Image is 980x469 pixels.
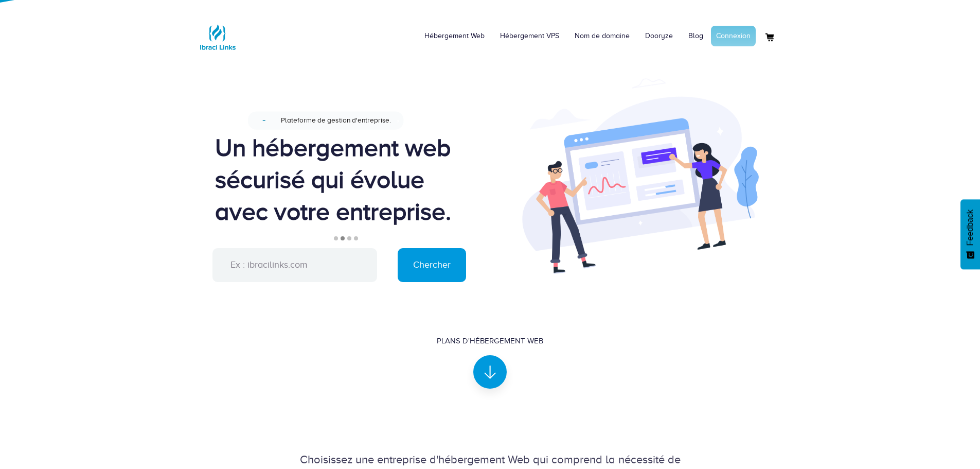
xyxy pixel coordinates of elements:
[247,109,442,132] a: NouveauPlateforme de gestion d'entreprise.
[437,336,543,346] div: Plans d'hébergement Web
[637,21,681,51] a: Dooryze
[966,210,975,246] span: Feedback
[681,21,711,51] a: Blog
[197,16,238,58] img: Logo Ibraci Links
[492,21,567,51] a: Hébergement VPS
[417,21,492,51] a: Hébergement Web
[212,248,377,282] input: Ex : ibracilinks.com
[567,21,637,51] a: Nom de domaine
[197,8,238,58] a: Logo Ibraci Links
[280,116,390,124] span: Plateforme de gestion d'entreprise.
[398,248,466,282] input: Chercher
[437,336,543,380] a: Plans d'hébergement Web
[711,26,756,46] a: Connexion
[960,199,980,269] button: Feedback - Afficher l’enquête
[215,132,475,228] div: Un hébergement web sécurisé qui évolue avec votre entreprise.
[262,120,265,121] span: Nouveau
